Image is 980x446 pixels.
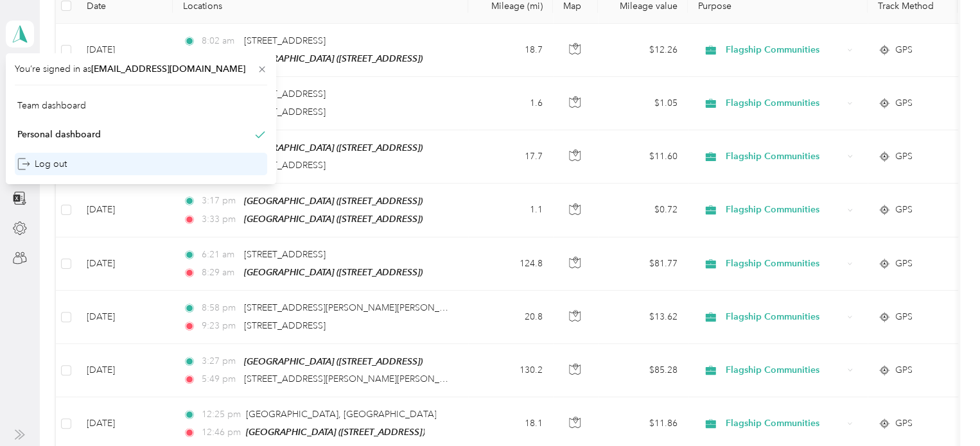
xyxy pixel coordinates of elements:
[468,291,553,343] td: 20.8
[895,416,913,431] span: GPS
[202,212,238,227] span: 3:33 pm
[244,35,326,46] span: [STREET_ADDRESS]
[468,130,553,184] td: 17.7
[202,425,241,440] span: 12:46 pm
[895,96,913,110] span: GPS
[725,257,843,271] span: Flagship Communities
[598,130,688,184] td: $11.60
[202,301,238,315] span: 8:58 pm
[468,77,553,130] td: 1.6
[202,248,238,262] span: 6:21 am
[244,89,326,99] span: [STREET_ADDRESS]
[244,320,326,331] span: [STREET_ADDRESS]
[202,319,238,333] span: 9:23 pm
[76,24,173,77] td: [DATE]
[908,374,980,446] iframe: Everlance-gr Chat Button Frame
[895,203,913,217] span: GPS
[725,96,843,110] span: Flagship Communities
[244,160,326,171] span: [STREET_ADDRESS]
[244,302,468,313] span: [STREET_ADDRESS][PERSON_NAME][PERSON_NAME]
[244,373,468,384] span: [STREET_ADDRESS][PERSON_NAME][PERSON_NAME]
[91,64,245,74] span: [EMAIL_ADDRESS][DOMAIN_NAME]
[17,99,86,112] div: Team dashboard
[895,150,913,164] span: GPS
[725,43,843,57] span: Flagship Communities
[598,24,688,77] td: $12.26
[468,344,553,397] td: 130.2
[244,107,326,117] span: [STREET_ADDRESS]
[895,363,913,377] span: GPS
[725,363,843,377] span: Flagship Communities
[598,77,688,130] td: $1.05
[17,157,67,171] div: Log out
[202,194,238,208] span: 3:17 pm
[244,267,423,277] span: [GEOGRAPHIC_DATA] ([STREET_ADDRESS])
[76,291,173,343] td: [DATE]
[725,203,843,217] span: Flagship Communities
[246,427,424,437] span: [GEOGRAPHIC_DATA] ([STREET_ADDRESS])
[244,356,423,366] span: [GEOGRAPHIC_DATA] ([STREET_ADDRESS])
[598,184,688,237] td: $0.72
[598,237,688,291] td: $81.77
[244,196,423,206] span: [GEOGRAPHIC_DATA] ([STREET_ADDRESS])
[202,52,238,66] span: 8:26 am
[202,34,238,48] span: 8:02 am
[725,310,843,324] span: Flagship Communities
[202,354,238,368] span: 3:27 pm
[15,62,267,76] span: You’re signed in as
[598,291,688,343] td: $13.62
[76,344,173,397] td: [DATE]
[202,407,241,422] span: 12:25 pm
[202,372,238,386] span: 5:49 pm
[725,416,843,431] span: Flagship Communities
[246,409,436,420] span: [GEOGRAPHIC_DATA], [GEOGRAPHIC_DATA]
[76,237,173,291] td: [DATE]
[244,142,423,153] span: [GEOGRAPHIC_DATA] ([STREET_ADDRESS])
[895,43,913,57] span: GPS
[202,266,238,280] span: 8:29 am
[468,184,553,237] td: 1.1
[468,24,553,77] td: 18.7
[895,257,913,271] span: GPS
[244,53,423,64] span: [GEOGRAPHIC_DATA] ([STREET_ADDRESS])
[468,237,553,291] td: 124.8
[895,310,913,324] span: GPS
[76,184,173,237] td: [DATE]
[17,128,101,141] div: Personal dashboard
[244,214,423,224] span: [GEOGRAPHIC_DATA] ([STREET_ADDRESS])
[244,249,326,260] span: [STREET_ADDRESS]
[598,344,688,397] td: $85.28
[725,150,843,164] span: Flagship Communities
